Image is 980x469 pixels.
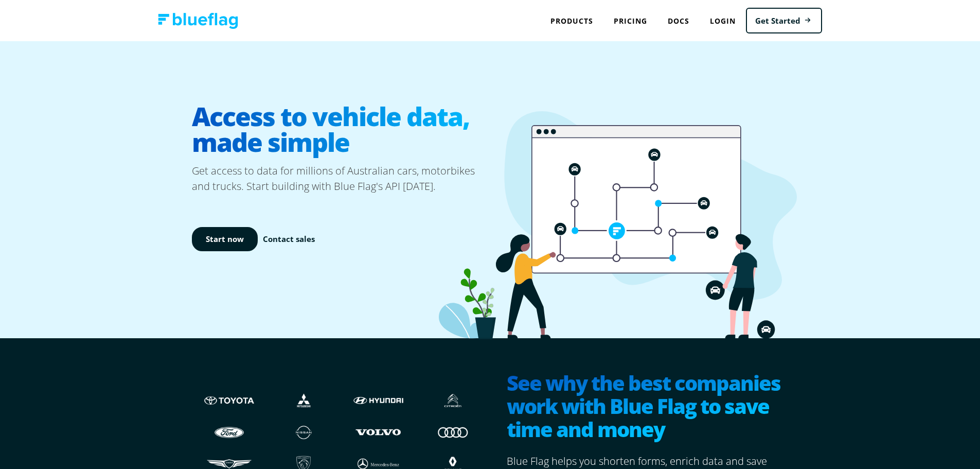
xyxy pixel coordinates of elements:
a: Login to Blue Flag application [700,10,746,31]
a: Contact sales [263,233,315,245]
a: Start now [192,227,258,251]
img: Mistubishi logo [277,391,331,410]
img: Citroen logo [426,391,480,410]
h2: See why the best companies work with Blue Flag to save time and money [507,371,789,443]
div: Products [540,10,603,31]
h1: Access to vehicle data, made simple [192,95,490,163]
a: Pricing [603,10,657,31]
a: Get Started [746,8,822,34]
a: Docs [657,10,700,31]
img: Volvo logo [351,422,405,442]
img: Ford logo [202,422,256,442]
p: Get access to data for millions of Australian cars, motorbikes and trucks. Start building with Bl... [192,163,490,194]
img: Blue Flag logo [158,13,238,29]
img: Nissan logo [277,422,331,442]
img: Hyundai logo [351,391,405,410]
img: Toyota logo [202,391,256,410]
img: Audi logo [426,422,480,442]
